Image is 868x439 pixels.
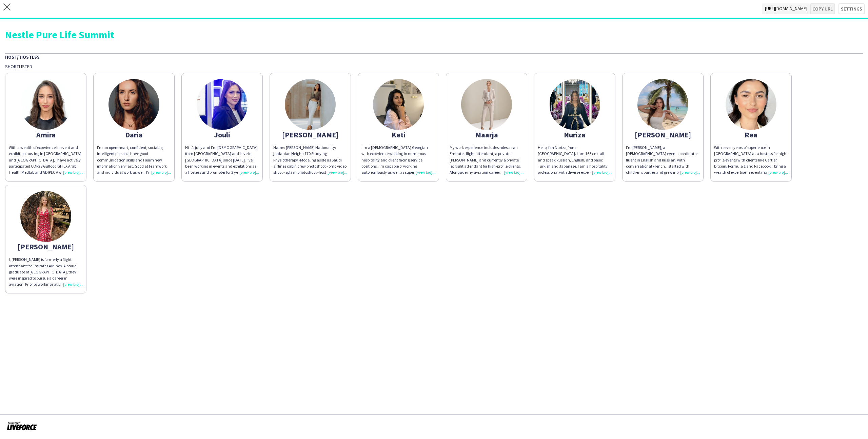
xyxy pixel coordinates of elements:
[273,145,347,175] div: Name: [PERSON_NAME] Nationality: jordanian Height: 170 Studying Physiotherapy -Modeling aside as ...
[9,145,83,175] div: With a wealth of experience in event and exhibition hosting in [GEOGRAPHIC_DATA] and [GEOGRAPHIC_...
[97,132,171,138] div: Daria
[726,79,776,130] img: thumb-8378dd9b-9fe5-4f27-a785-a8afdcbe3a4b.jpg
[9,256,83,287] div: I, [PERSON_NAME] is formerly a flight attendant for Emirates Airlines. A proud graduate of [GEOGR...
[5,30,863,40] div: Nestle Pure Life Summit
[361,145,435,175] div: I’m a [DEMOGRAPHIC_DATA] Georgian with experience working in numerous hospitality and client faci...
[839,3,865,14] button: Settings
[273,132,347,138] div: [PERSON_NAME]
[461,79,512,130] img: thumb-52037ed3-06cc-4267-8916-2e317a7ccf61.jpg
[285,79,336,130] img: thumb-ed099fa7-420b-4e7e-a244-c78868f51d91.jpg
[361,132,435,138] div: Keti
[5,63,863,70] div: Shortlisted
[762,3,810,14] span: [URL][DOMAIN_NAME]
[810,3,835,14] button: Copy url
[185,132,259,138] div: Jouli
[626,132,700,138] div: [PERSON_NAME]
[197,79,248,130] img: thumb-67fcbe4ad7804.jpeg
[5,53,863,60] div: Host/ Hostess
[714,132,788,138] div: Rea
[538,145,612,175] div: Hello, I’m Nuriza,from [GEOGRAPHIC_DATA]. I am 165 cm tall and speak Russian, English, and basic ...
[538,132,612,138] div: Nuriza
[373,79,424,130] img: thumb-bb5d36cb-dfbe-4f67-92b6-7397ff9cae96.jpg
[97,145,171,175] div: I'm an open-heart, confident, sociable, intelligent person. I have good communication skills and ...
[9,132,83,138] div: Amira
[626,145,700,175] div: I’m [PERSON_NAME], a [DEMOGRAPHIC_DATA] event coordinator fluent in English and Russian, with con...
[7,421,37,431] img: Powered by Liveforce
[637,79,688,130] img: thumb-668bd5b8d56f9.jpeg
[20,79,71,130] img: thumb-6582a0cdb5742.jpeg
[20,191,71,242] img: thumb-8153b311-7d44-4e1d-afb8-8fd4f1f56fe2.jpg
[9,244,83,250] div: [PERSON_NAME]
[549,79,600,130] img: thumb-662663ac8a79d.png
[714,145,788,175] div: With seven years of experience in [GEOGRAPHIC_DATA] as a hostess for high-profile events with cli...
[185,145,259,175] div: Hi it’s jully and I’m [DEMOGRAPHIC_DATA] from [GEOGRAPHIC_DATA] and I live in [GEOGRAPHIC_DATA] s...
[450,132,524,138] div: Maarja
[108,79,159,130] img: thumb-a3aa1708-8b7e-4678-bafe-798ea0816525.jpg
[450,145,524,175] div: My work experience includes roles as an Emirates flight attendant, a private [PERSON_NAME] and cu...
